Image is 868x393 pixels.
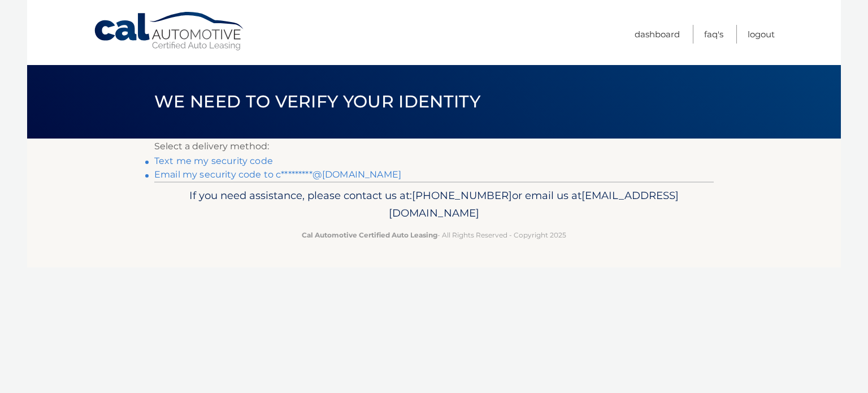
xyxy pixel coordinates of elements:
a: Email my security code to c*********@[DOMAIN_NAME] [154,169,401,180]
a: Cal Automotive [93,11,246,51]
a: FAQ's [704,25,723,44]
p: - All Rights Reserved - Copyright 2025 [162,229,706,241]
strong: Cal Automotive Certified Auto Leasing [302,231,437,239]
a: Text me my security code [154,156,273,166]
p: Select a delivery method: [154,139,714,154]
span: We need to verify your identity [154,91,480,112]
span: [PHONE_NUMBER] [412,189,512,202]
a: Dashboard [635,25,680,44]
p: If you need assistance, please contact us at: or email us at [162,187,706,223]
a: Logout [748,25,775,44]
